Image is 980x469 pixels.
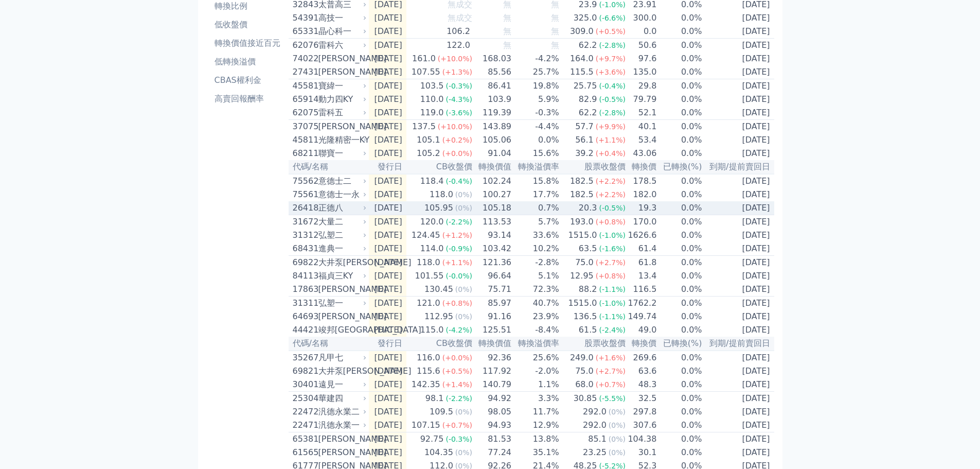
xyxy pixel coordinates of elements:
span: (+0.4%) [596,149,626,158]
span: (+1.1%) [442,258,472,267]
td: 96.64 [473,269,512,283]
div: 62075 [293,107,316,119]
div: 103.5 [418,80,446,92]
div: [PERSON_NAME] [318,283,365,296]
div: 161.0 [410,53,438,65]
td: 40.7% [512,297,560,310]
td: [DATE] [369,65,406,79]
td: [DATE] [703,79,774,93]
a: 低轉換溢價 [210,54,284,70]
td: 23.9% [512,310,560,323]
div: 福貞三KY [318,270,365,282]
td: 0.0% [657,269,702,283]
td: 29.8 [626,79,657,93]
li: 低轉換溢價 [210,56,284,68]
td: 1762.2 [626,297,657,310]
span: 無 [551,26,559,36]
div: 54391 [293,12,316,24]
td: [DATE] [369,201,406,215]
td: 0.7% [512,201,560,215]
td: [DATE] [703,297,774,310]
td: 0.0% [657,79,702,93]
td: 0.0% [657,174,702,188]
div: [PERSON_NAME] [318,53,365,65]
td: 93.14 [473,229,512,242]
span: (-0.5%) [599,204,626,212]
td: 91.04 [473,147,512,160]
td: [DATE] [703,52,774,65]
td: 0.0% [657,133,702,147]
a: 低收盤價 [210,16,284,33]
th: 股票收盤價 [560,160,626,174]
td: 0.0% [657,106,702,120]
div: 寶緯一 [318,80,365,92]
li: 轉換價值接近百元 [210,37,284,49]
td: -0.3% [512,106,560,120]
td: 15.6% [512,147,560,160]
td: 135.0 [626,65,657,79]
td: [DATE] [703,39,774,53]
div: 119.0 [418,107,446,119]
div: 75562 [293,175,316,187]
div: 聯寶一 [318,147,365,160]
div: 82.9 [577,93,599,106]
span: (-1.0%) [599,231,626,239]
td: 5.9% [512,93,560,106]
div: 31311 [293,297,316,309]
span: (+0.8%) [596,218,626,226]
span: 無 [551,13,559,23]
td: 0.0% [657,188,702,201]
th: 轉換價值 [473,160,512,174]
span: (+9.9%) [596,123,626,131]
div: 120.0 [418,216,446,228]
td: [DATE] [703,120,774,134]
div: 17863 [293,283,316,296]
div: 62.2 [577,39,599,51]
div: 309.0 [568,25,596,38]
div: 弘塑二 [318,229,365,241]
div: 68431 [293,242,316,255]
td: 91.16 [473,310,512,323]
td: [DATE] [369,106,406,120]
td: 178.5 [626,174,657,188]
td: 0.0% [657,201,702,215]
div: 雷科五 [318,107,365,119]
span: (+2.7%) [596,258,626,267]
div: 64693 [293,310,316,323]
td: 0.0% [657,147,702,160]
a: 轉換價值接近百元 [210,35,284,51]
td: [DATE] [369,147,406,160]
td: -8.4% [512,323,560,337]
span: (+10.0%) [438,55,472,63]
div: 137.5 [410,120,438,133]
td: 43.06 [626,147,657,160]
div: 118.0 [427,188,455,201]
span: 無 [503,40,511,50]
div: 20.3 [577,202,599,214]
td: [DATE] [369,11,406,25]
div: 45581 [293,80,316,92]
td: 1626.6 [626,229,657,242]
div: 26418 [293,202,316,214]
div: 112.95 [422,310,455,323]
td: 105.06 [473,133,512,147]
span: (0%) [455,190,472,199]
th: 轉換價 [626,160,657,174]
td: 121.36 [473,256,512,270]
td: [DATE] [369,120,406,134]
div: 光隆精密一KY [318,134,365,146]
span: (-1.1%) [599,285,626,293]
div: 竣邦[GEOGRAPHIC_DATA] [318,324,365,336]
span: (+2.2%) [596,177,626,185]
div: 118.4 [418,175,446,187]
li: 高賣回報酬率 [210,93,284,105]
div: 115.5 [568,66,596,78]
td: 0.0% [657,297,702,310]
div: 62.2 [577,107,599,119]
td: [DATE] [369,256,406,270]
td: [DATE] [703,256,774,270]
div: 193.0 [568,216,596,228]
td: 103.42 [473,242,512,256]
td: [DATE] [703,242,774,256]
td: [DATE] [703,215,774,229]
